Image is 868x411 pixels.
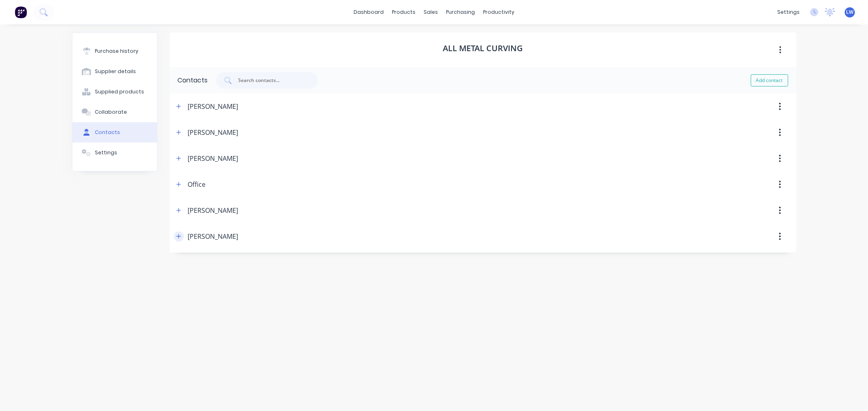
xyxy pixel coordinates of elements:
input: Search contacts... [238,76,305,84]
div: [PERSON_NAME] [188,145,238,171]
div: Settings [95,149,117,156]
button: Settings [72,143,157,163]
button: Add contact [751,74,788,87]
div: [PERSON_NAME] [188,93,238,119]
div: Contacts [178,76,208,85]
button: Supplier details [72,61,157,82]
div: settings [773,6,804,18]
div: Supplier details [95,68,136,75]
div: Contacts [95,129,120,136]
div: [PERSON_NAME] [188,119,238,145]
div: Supplied products [95,88,144,95]
button: Purchase history [72,41,157,61]
button: Contacts [72,122,157,143]
div: Office [188,171,206,197]
span: LW [846,9,854,16]
div: products [388,6,420,18]
h1: All Metal Curving [443,43,523,53]
div: Collaborate [95,108,127,116]
div: [PERSON_NAME] [188,197,238,223]
div: Purchase history [95,48,138,55]
a: dashboard [350,6,388,18]
button: Supplied products [72,82,157,102]
div: [PERSON_NAME] [188,223,238,249]
img: Factory [15,6,27,18]
div: sales [420,6,442,18]
div: productivity [479,6,518,18]
div: purchasing [442,6,479,18]
button: Collaborate [72,102,157,122]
